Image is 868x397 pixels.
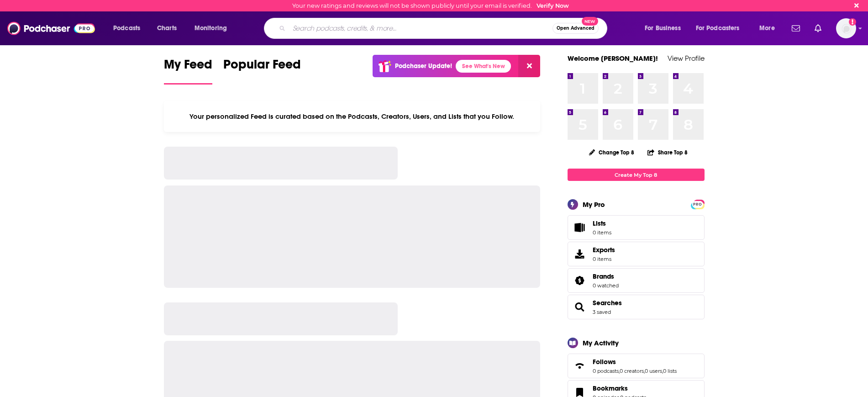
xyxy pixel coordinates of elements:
span: Bookmarks [593,384,628,392]
div: Your personalized Feed is curated based on the Podcasts, Creators, Users, and Lists that you Follow. [164,101,541,132]
div: Search podcasts, credits, & more... [273,18,616,39]
svg: Email not verified [849,18,856,26]
a: Popular Feed [223,57,301,85]
a: Searches [593,299,622,307]
a: Brands [571,274,589,287]
a: 0 podcasts [593,368,619,374]
a: PRO [692,201,703,207]
a: Bookmarks [593,384,646,392]
a: Follows [571,360,589,372]
input: Search podcasts, credits, & more... [289,21,552,36]
a: Lists [568,215,705,240]
span: 0 items [593,229,611,236]
span: Open Advanced [557,26,594,31]
span: Lists [593,219,611,228]
a: Charts [151,21,182,36]
button: open menu [107,21,152,36]
a: Welcome [PERSON_NAME]! [568,54,658,63]
span: , [619,368,620,374]
a: Follows [593,358,677,366]
button: open menu [638,21,692,36]
span: Exports [593,246,615,254]
button: Share Top 8 [647,143,688,161]
a: 0 watched [593,282,619,289]
button: Change Top 8 [584,147,640,158]
span: Brands [593,272,614,281]
span: PRO [692,201,703,208]
span: 0 items [593,256,615,262]
a: Create My Top 8 [568,169,705,181]
a: 0 creators [620,368,644,374]
span: New [582,17,598,26]
a: View Profile [668,54,705,63]
span: Monitoring [195,22,227,35]
p: Podchaser Update! [395,62,452,70]
img: Podchaser - Follow, Share and Rate Podcasts [7,20,95,37]
a: Show notifications dropdown [788,21,804,36]
button: open menu [753,21,786,36]
span: My Feed [164,57,212,78]
a: Brands [593,272,619,281]
span: Popular Feed [223,57,301,78]
span: Exports [571,248,589,260]
div: My Pro [583,200,605,209]
span: For Podcasters [696,22,740,35]
a: 3 saved [593,309,611,315]
div: Your new ratings and reviews will not be shown publicly until your email is verified. [292,2,569,9]
div: My Activity [583,339,619,347]
button: Open AdvancedNew [552,23,599,34]
span: Charts [157,22,177,35]
span: Follows [593,358,616,366]
button: open menu [188,21,239,36]
span: , [662,368,663,374]
span: Logged in as MelissaPS [836,18,856,38]
a: 0 users [645,368,662,374]
span: Follows [568,354,705,378]
span: More [759,22,775,35]
a: Exports [568,242,705,266]
button: open menu [690,21,753,36]
span: For Business [645,22,681,35]
a: Searches [571,301,589,313]
a: See What's New [456,60,511,73]
span: Brands [568,268,705,293]
span: , [644,368,645,374]
button: Show profile menu [836,18,856,38]
a: 0 lists [663,368,677,374]
a: Verify Now [537,2,569,9]
span: Searches [568,295,705,319]
img: User Profile [836,18,856,38]
a: My Feed [164,57,212,85]
span: Lists [593,219,606,228]
a: Show notifications dropdown [811,21,825,36]
span: Lists [571,221,589,234]
span: Podcasts [113,22,140,35]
